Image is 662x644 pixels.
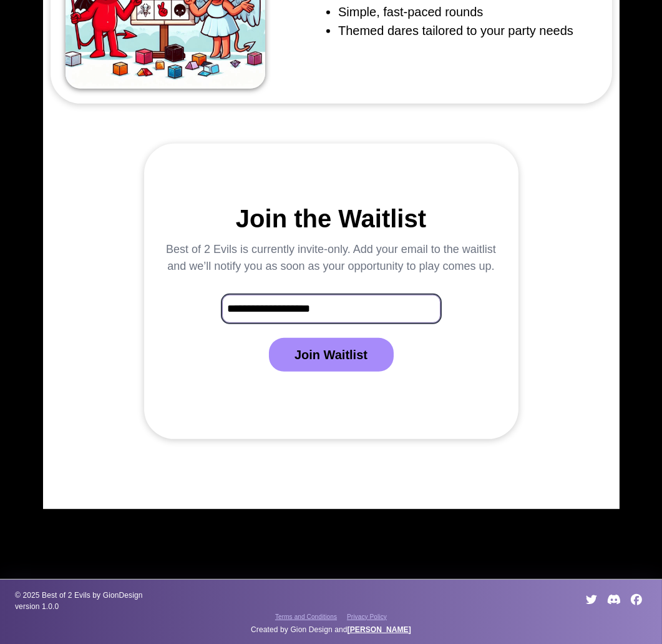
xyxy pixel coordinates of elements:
li: Themed dares tailored to your party needs [338,21,573,40]
span: Privacy Policy [347,613,387,620]
a: Terms and Conditions [275,612,337,622]
span: © 2025 Best of 2 Evils by GionDesign [15,590,221,601]
a: [PERSON_NAME] [348,625,411,634]
p: Best of 2 Evils is currently invite-only. Add your email to the waitlist and we’ll notify you as ... [164,241,499,275]
li: Simple, fast-paced rounds [338,2,573,21]
h2: Join the Waitlist [236,204,426,234]
span: version 1.0.0 [15,601,221,612]
span: Terms and Conditions [275,613,337,620]
a: Privacy Policy [347,612,387,622]
input: Waitlist Email Input [222,295,441,323]
button: Join Waitlist [269,338,394,372]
